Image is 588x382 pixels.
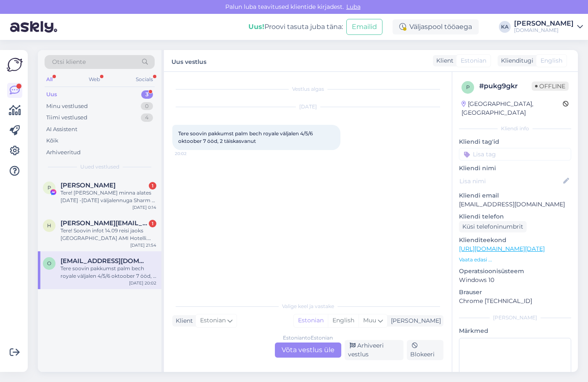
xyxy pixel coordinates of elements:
[275,342,341,358] div: Võta vestlus üle
[46,148,81,157] div: Arhiveeritud
[393,19,479,34] div: Väljaspool tööaega
[47,260,51,266] span: o
[61,182,116,189] span: Piret Randjõe
[459,314,571,321] div: [PERSON_NAME]
[459,164,571,173] p: Kliendi nimi
[47,222,51,229] span: h
[459,236,571,245] p: Klienditeekond
[479,81,532,91] div: # pukg9gkr
[46,125,77,134] div: AI Assistent
[171,55,206,66] label: Uus vestlus
[346,19,382,35] button: Emailid
[149,220,156,227] div: 1
[294,314,328,327] div: Estonian
[345,340,403,360] div: Arhiveeri vestlus
[461,56,486,65] span: Estonian
[459,200,571,209] p: [EMAIL_ADDRESS][DOMAIN_NAME]
[407,340,443,360] div: Blokeeri
[388,316,441,325] div: [PERSON_NAME]
[459,148,571,161] input: Lisa tag
[459,137,571,146] p: Kliendi tag'id
[200,316,226,325] span: Estonian
[459,125,571,132] div: Kliendi info
[433,56,454,65] div: Klient
[459,327,571,335] p: Märkmed
[248,23,264,31] b: Uus!
[130,242,156,248] div: [DATE] 21:54
[459,267,571,276] p: Operatsioonisüsteem
[514,20,583,34] a: [PERSON_NAME][DOMAIN_NAME]
[87,74,102,85] div: Web
[541,56,562,65] span: English
[498,56,533,65] div: Klienditugi
[459,212,571,221] p: Kliendi telefon
[459,288,571,297] p: Brauser
[7,57,23,73] img: Askly Logo
[61,189,156,204] div: Tere! [PERSON_NAME] minna alates [DATE] -[DATE] väljalennuga Sharm el sheikhi . Mõnus oleks 10 öö...
[46,90,57,99] div: Uus
[61,257,148,265] span: oljana@hot.ee
[344,3,363,11] span: Luba
[283,334,333,342] div: Estonian to Estonian
[61,227,156,242] div: Tere! Soovin infot 14.09 reisi jaoks [GEOGRAPHIC_DATA] AMI Hotelli. Mis on hotelli Superior/Delux...
[46,102,88,111] div: Minu vestlused
[514,20,574,27] div: [PERSON_NAME]
[248,22,343,32] div: Proovi tasuta juba täna:
[47,184,51,191] span: P
[46,113,87,122] div: Tiimi vestlused
[141,113,153,122] div: 4
[459,177,562,186] input: Lisa nimi
[172,316,193,325] div: Klient
[532,82,569,91] span: Offline
[499,21,511,33] div: KA
[175,150,206,157] span: 20:02
[61,265,156,280] div: Tere soovin pakkumst palm bech royale väljalen 4/5/6 oktoober 7 ööd, 2 täiskasvanut
[134,74,155,85] div: Socials
[61,219,148,227] span: heidi.piisang@gmail.com
[129,280,156,286] div: [DATE] 20:02
[459,297,571,306] p: Chrome [TECHNICAL_ID]
[141,102,153,111] div: 0
[172,303,443,310] div: Valige keel ja vastake
[328,314,359,327] div: English
[459,245,545,253] a: [URL][DOMAIN_NAME][DATE]
[514,27,574,34] div: [DOMAIN_NAME]
[459,256,571,263] p: Vaata edasi ...
[178,130,314,144] span: Tere soovin pakkumst palm bech royale väljalen 4/5/6 oktoober 7 ööd, 2 täiskasvanut
[459,221,527,232] div: Küsi telefoninumbrit
[459,276,571,285] p: Windows 10
[363,316,376,324] span: Muu
[466,84,470,90] span: p
[172,85,443,93] div: Vestlus algas
[80,163,119,171] span: Uued vestlused
[141,90,153,99] div: 3
[149,182,156,190] div: 1
[172,103,443,111] div: [DATE]
[132,204,156,211] div: [DATE] 0:14
[461,100,563,117] div: [GEOGRAPHIC_DATA], [GEOGRAPHIC_DATA]
[459,191,571,200] p: Kliendi email
[45,74,54,85] div: All
[46,137,58,145] div: Kõik
[52,58,86,66] span: Otsi kliente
